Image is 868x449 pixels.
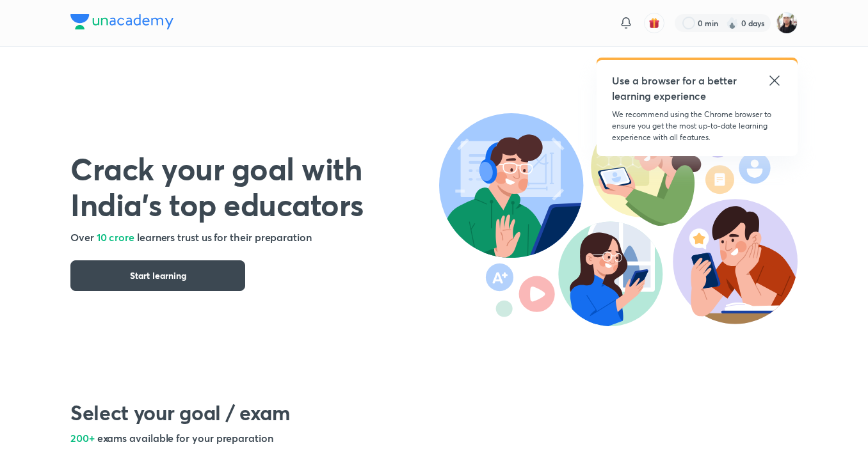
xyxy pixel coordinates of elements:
[439,113,798,326] img: header
[644,13,664,33] button: avatar
[648,17,660,29] img: avatar
[70,260,245,291] button: Start learning
[70,14,173,29] img: Company Logo
[776,12,798,34] img: Shivam
[70,150,439,222] h1: Crack your goal with India’s top educators
[97,431,273,445] span: exams available for your preparation
[130,269,186,282] span: Start learning
[97,230,134,244] span: 10 crore
[70,400,798,425] h2: Select your goal / exam
[70,430,798,446] h5: 200+
[70,230,439,245] h5: Over learners trust us for their preparation
[726,17,739,29] img: streak
[612,73,739,104] h5: Use a browser for a better learning experience
[70,14,173,33] a: Company Logo
[612,109,782,143] p: We recommend using the Chrome browser to ensure you get the most up-to-date learning experience w...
